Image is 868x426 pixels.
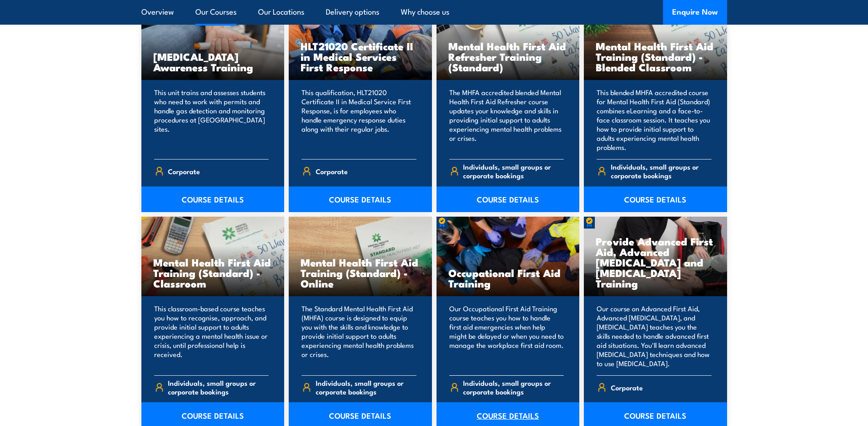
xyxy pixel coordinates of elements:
p: This qualification, HLT21020 Certificate II in Medical Service First Response, is for employees w... [302,88,416,152]
span: Individuals, small groups or corporate bookings [168,378,269,396]
a: COURSE DETAILS [289,186,432,212]
h3: Provide Advanced First Aid, Advanced [MEDICAL_DATA] and [MEDICAL_DATA] Training [596,236,715,288]
a: COURSE DETAILS [141,186,285,212]
p: The Standard Mental Health First Aid (MHFA) course is designed to equip you with the skills and k... [302,304,416,368]
a: COURSE DETAILS [584,186,727,212]
h3: Mental Health First Aid Training (Standard) - Blended Classroom [596,41,715,72]
span: Individuals, small groups or corporate bookings [611,162,712,180]
span: Individuals, small groups or corporate bookings [316,378,416,396]
p: Our course on Advanced First Aid, Advanced [MEDICAL_DATA], and [MEDICAL_DATA] teaches you the ski... [597,304,712,368]
h3: Mental Health First Aid Training (Standard) - Online [301,257,420,288]
p: This blended MHFA accredited course for Mental Health First Aid (Standard) combines eLearning and... [597,88,712,152]
span: Corporate [611,380,643,394]
p: Our Occupational First Aid Training course teaches you how to handle first aid emergencies when h... [449,304,564,368]
a: COURSE DETAILS [437,186,580,212]
h3: Occupational First Aid Training [448,267,568,288]
span: Individuals, small groups or corporate bookings [463,378,564,396]
h3: Mental Health First Aid Refresher Training (Standard) [448,41,568,72]
p: This unit trains and assesses students who need to work with permits and handle gas detection and... [154,88,269,152]
h3: [MEDICAL_DATA] Awareness Training [153,51,273,72]
h3: HLT21020 Certificate II in Medical Services First Response [301,41,420,72]
h3: Mental Health First Aid Training (Standard) - Classroom [153,257,273,288]
span: Corporate [316,164,348,178]
span: Individuals, small groups or corporate bookings [463,162,564,180]
span: Corporate [168,164,200,178]
p: This classroom-based course teaches you how to recognise, approach, and provide initial support t... [154,304,269,368]
p: The MHFA accredited blended Mental Health First Aid Refresher course updates your knowledge and s... [449,88,564,152]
